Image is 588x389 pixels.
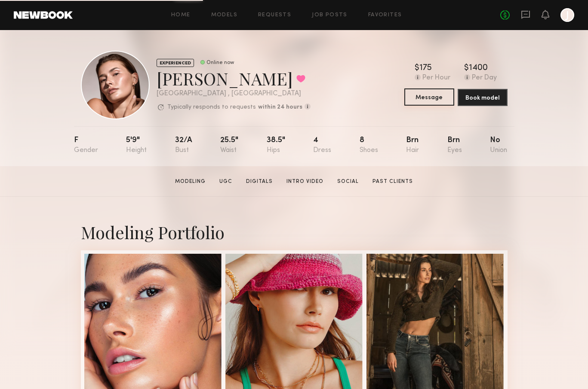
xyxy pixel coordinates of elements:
[334,178,362,185] a: Social
[369,178,416,185] a: Past Clients
[216,178,236,185] a: UGC
[404,88,454,106] button: Message
[464,64,469,73] div: $
[175,137,192,154] div: 32/a
[126,137,147,154] div: 5'9"
[243,178,276,185] a: Digitals
[422,74,450,82] div: Per Hour
[167,104,256,110] p: Typically responds to requests
[469,64,488,73] div: 1400
[258,104,302,110] b: within 24 hours
[560,8,574,22] a: J
[74,137,98,154] div: F
[360,137,378,154] div: 8
[157,67,311,90] div: [PERSON_NAME]
[258,12,291,18] a: Requests
[157,90,311,97] div: [GEOGRAPHIC_DATA] , [GEOGRAPHIC_DATA]
[419,64,432,73] div: 175
[447,137,462,154] div: Brn
[206,60,234,66] div: Online now
[211,12,237,18] a: Models
[472,74,497,82] div: Per Day
[171,12,191,18] a: Home
[267,137,285,154] div: 38.5"
[406,137,419,154] div: Brn
[490,137,507,154] div: No
[312,12,348,18] a: Job Posts
[458,89,508,106] button: Book model
[368,12,402,18] a: Favorites
[313,137,331,154] div: 4
[157,59,194,67] div: EXPERIENCED
[172,178,209,185] a: Modeling
[283,178,327,185] a: Intro Video
[220,137,238,154] div: 25.5"
[81,221,508,243] div: Modeling Portfolio
[415,64,419,73] div: $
